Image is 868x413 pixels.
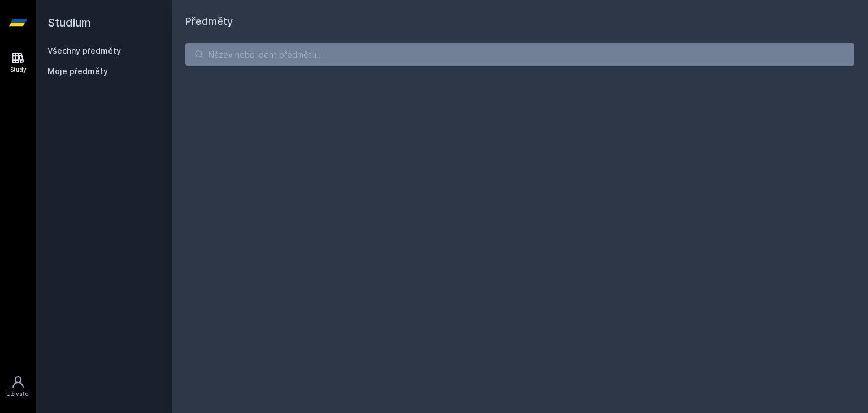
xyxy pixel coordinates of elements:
[2,369,34,404] a: Uživatel
[6,390,30,398] div: Uživatel
[2,45,34,80] a: Study
[47,66,108,77] span: Moje předměty
[185,43,854,66] input: Název nebo ident předmětu…
[185,14,854,29] h1: Předměty
[47,46,121,55] a: Všechny předměty
[10,66,27,74] div: Study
